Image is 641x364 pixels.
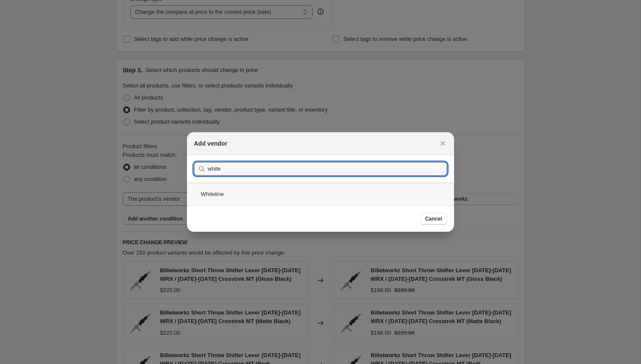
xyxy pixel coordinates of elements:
[194,139,227,148] h2: Add vendor
[208,162,447,176] input: Search vendors
[187,183,454,205] div: Whiteline
[420,213,447,225] button: Cancel
[425,215,442,222] span: Cancel
[437,137,449,149] button: Close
